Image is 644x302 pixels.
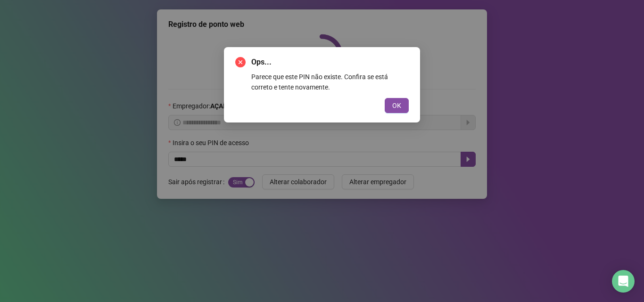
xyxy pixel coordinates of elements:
div: Parece que este PIN não existe. Confira se está correto e tente novamente. [251,72,409,92]
span: OK [392,100,401,111]
button: OK [385,98,409,113]
span: Ops... [251,57,409,68]
div: Open Intercom Messenger [612,270,635,293]
span: close-circle [235,57,246,67]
